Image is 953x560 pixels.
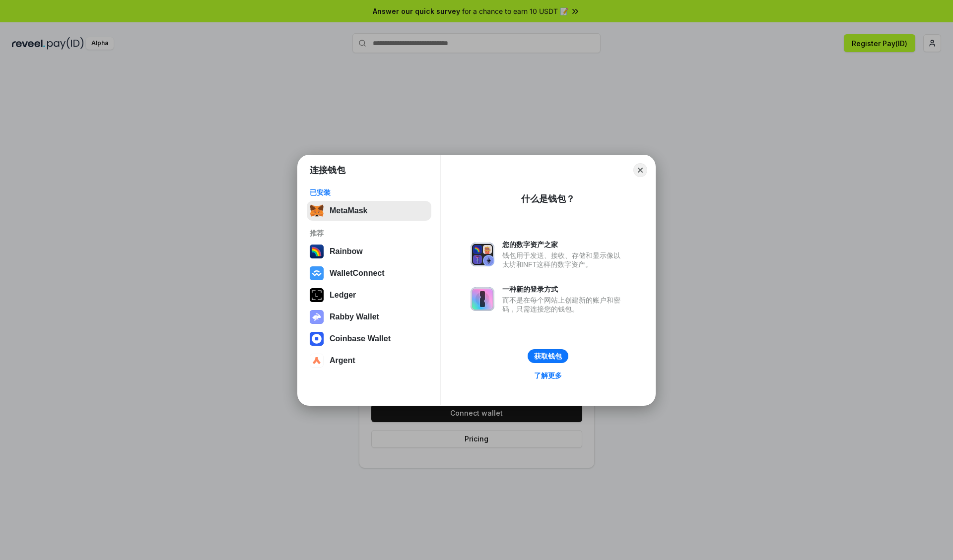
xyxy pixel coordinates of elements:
[502,296,625,313] div: 而不是在每个网站上创建新的账户和密码，只需连接您的钱包。
[310,310,324,324] img: svg+xml,%3Csvg%20xmlns%3D%22http%3A%2F%2Fwww.w3.org%2F2000%2Fsvg%22%20fill%3D%22none%22%20viewBox...
[521,193,575,205] div: 什么是钱包？
[310,332,324,346] img: svg+xml,%3Csvg%20width%3D%2228%22%20height%3D%2228%22%20viewBox%3D%220%200%2028%2028%22%20fill%3D...
[471,287,494,311] img: svg+xml,%3Csvg%20xmlns%3D%22http%3A%2F%2Fwww.w3.org%2F2000%2Fsvg%22%20fill%3D%22none%22%20viewBox...
[330,269,385,278] div: WalletConnect
[534,352,562,361] div: 获取钱包
[534,371,562,380] div: 了解更多
[307,242,431,261] button: Rainbow
[330,356,355,365] div: Argent
[307,329,431,349] button: Coinbase Wallet
[528,369,568,382] a: 了解更多
[307,307,431,327] button: Rabby Wallet
[502,251,625,269] div: 钱包用于发送、接收、存储和显示像以太坊和NFT这样的数字资产。
[471,243,494,266] img: svg+xml,%3Csvg%20xmlns%3D%22http%3A%2F%2Fwww.w3.org%2F2000%2Fsvg%22%20fill%3D%22none%22%20viewBox...
[310,204,324,218] img: svg+xml,%3Csvg%20fill%3D%22none%22%20height%3D%2233%22%20viewBox%3D%220%200%2035%2033%22%20width%...
[310,188,428,197] div: 已安装
[330,334,391,343] div: Coinbase Wallet
[502,240,625,249] div: 您的数字资产之家
[307,351,431,371] button: Argent
[310,245,324,258] img: svg+xml,%3Csvg%20width%3D%22120%22%20height%3D%22120%22%20viewBox%3D%220%200%20120%20120%22%20fil...
[528,349,568,363] button: 获取钱包
[330,291,356,300] div: Ledger
[330,247,363,256] div: Rainbow
[307,285,431,305] button: Ledger
[307,263,431,283] button: WalletConnect
[310,266,324,280] img: svg+xml,%3Csvg%20width%3D%2228%22%20height%3D%2228%22%20viewBox%3D%220%200%2028%2028%22%20fill%3D...
[310,229,428,238] div: 推荐
[307,201,431,221] button: MetaMask
[310,288,324,302] img: svg+xml,%3Csvg%20xmlns%3D%22http%3A%2F%2Fwww.w3.org%2F2000%2Fsvg%22%20width%3D%2228%22%20height%3...
[310,354,324,368] img: svg+xml,%3Csvg%20width%3D%2228%22%20height%3D%2228%22%20viewBox%3D%220%200%2028%2028%22%20fill%3D...
[502,285,625,294] div: 一种新的登录方式
[330,206,367,215] div: MetaMask
[310,164,345,176] h1: 连接钱包
[633,163,647,177] button: Close
[330,312,379,321] div: Rabby Wallet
